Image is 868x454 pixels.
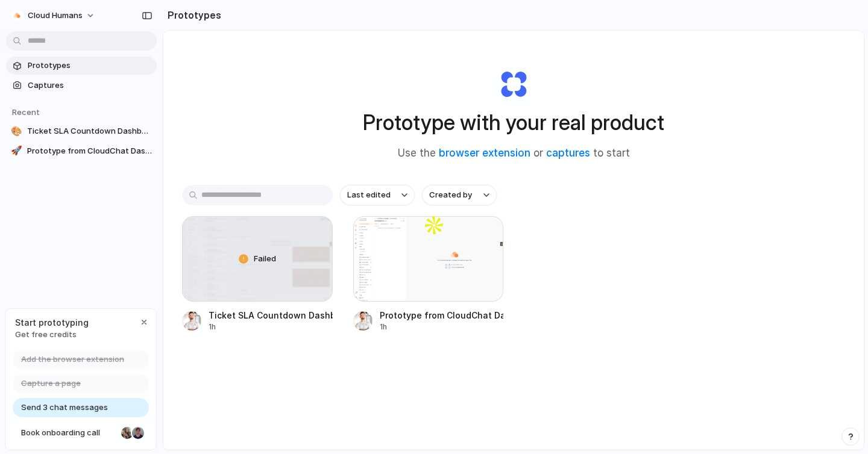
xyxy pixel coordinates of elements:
[6,142,157,160] a: 🚀Prototype from CloudChat Dashboard
[340,185,415,205] button: Last edited
[13,423,149,443] a: Book onboarding call
[353,216,504,332] a: Prototype from CloudChat DashboardPrototype from CloudChat Dashboard1h
[27,145,152,157] span: Prototype from CloudChat Dashboard
[254,253,276,265] span: Failed
[28,79,152,92] span: Captures
[380,322,504,332] div: 1h
[398,146,630,161] span: Use the or to start
[27,125,152,137] span: Ticket SLA Countdown Dashboard
[6,6,101,25] button: Cloud Humans
[131,426,145,440] div: Christian Iacullo
[21,427,116,439] span: Book onboarding call
[363,107,664,138] h1: Prototype with your real product
[182,216,333,332] a: Ticket SLA Countdown DashboardFailedTicket SLA Countdown Dashboard1h
[439,147,530,159] a: browser extension
[28,10,83,22] span: Cloud Humans
[429,189,472,201] span: Created by
[28,60,152,72] span: Prototypes
[6,122,157,140] a: 🎨Ticket SLA Countdown Dashboard
[21,402,108,414] span: Send 3 chat messages
[15,329,89,341] span: Get free credits
[546,147,590,159] a: captures
[163,8,221,22] h2: Prototypes
[380,309,504,322] div: Prototype from CloudChat Dashboard
[11,125,22,137] div: 🎨
[15,316,89,329] span: Start prototyping
[21,353,124,365] span: Add the browser extension
[12,107,40,117] span: Recent
[120,426,134,440] div: Nicole Kubica
[6,76,157,95] a: Captures
[347,189,391,201] span: Last edited
[209,322,333,332] div: 1h
[6,57,157,75] a: Prototypes
[21,378,81,390] span: Capture a page
[11,145,22,157] div: 🚀
[422,185,497,205] button: Created by
[209,309,333,322] div: Ticket SLA Countdown Dashboard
